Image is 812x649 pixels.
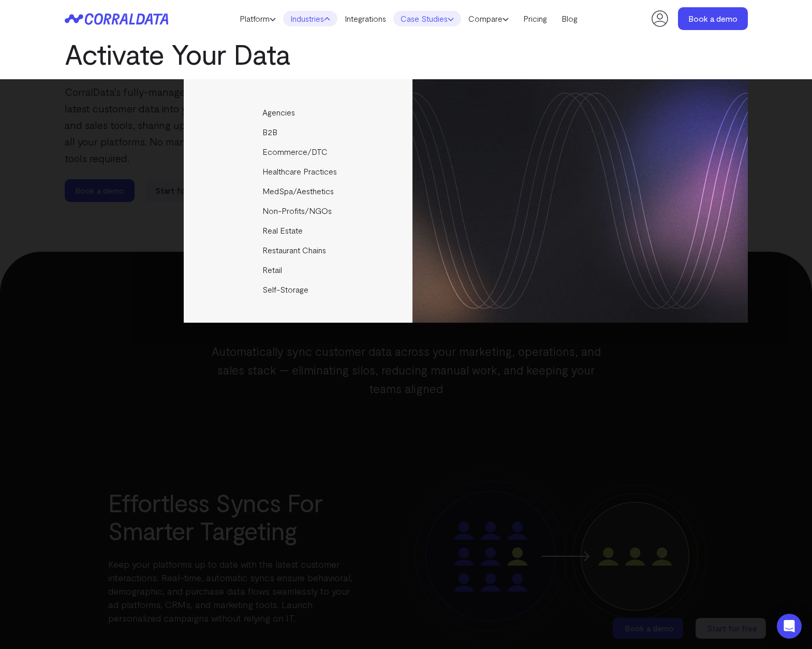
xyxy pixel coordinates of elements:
[184,103,414,122] a: Agencies
[184,201,414,221] a: Non-Profits/NGOs
[184,181,414,201] a: MedSpa/Aesthetics
[461,11,516,26] a: Compare
[184,240,414,260] a: Restaurant Chains
[337,11,393,26] a: Integrations
[393,11,461,26] a: Case Studies
[232,11,283,26] a: Platform
[678,7,748,30] a: Book a demo
[184,162,414,181] a: Healthcare Practices
[184,122,414,142] a: B2B
[184,280,414,299] a: Self-Storage
[516,11,554,26] a: Pricing
[184,221,414,240] a: Real Estate
[184,260,414,280] a: Retail
[283,11,337,26] a: Industries
[554,11,585,26] a: Blog
[65,37,369,70] h1: Activate Your Data
[184,142,414,162] a: Ecommerce/DTC
[777,614,802,639] div: Open Intercom Messenger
